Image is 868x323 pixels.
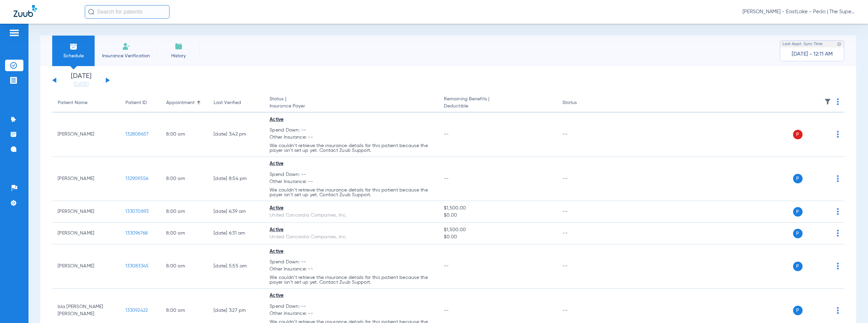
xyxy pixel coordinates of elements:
[52,201,120,223] td: [PERSON_NAME]
[52,113,120,157] td: [PERSON_NAME]
[824,98,831,105] img: filter.svg
[125,308,148,313] span: 133092422
[214,99,241,106] div: Last Verified
[161,223,208,244] td: 8:00 AM
[270,188,433,197] p: We couldn’t retrieve the insurance details for this patient because the payer isn’t set up yet. C...
[61,73,101,88] li: [DATE]
[166,99,195,106] div: Appointment
[175,42,183,51] img: History
[270,292,433,299] div: Active
[125,264,149,268] span: 133083345
[834,290,868,323] iframe: Chat Widget
[270,212,433,219] div: United Concordia Companies, Inc.
[270,259,433,266] span: Spend Down: --
[208,223,264,244] td: [DATE] 6:31 AM
[438,94,557,113] th: Remaining Benefits |
[444,132,449,137] span: --
[270,275,433,285] p: We couldn’t retrieve the insurance details for this patient because the payer isn’t set up yet. C...
[125,99,155,106] div: Patient ID
[58,99,115,106] div: Patient Name
[444,234,552,241] span: $0.00
[444,308,449,313] span: --
[166,99,203,106] div: Appointment
[557,157,603,201] td: --
[444,205,552,212] span: $1,500.00
[270,134,433,141] span: Other Insurance: --
[125,132,149,137] span: 132808657
[162,53,195,59] span: History
[57,53,90,59] span: Schedule
[557,223,603,244] td: --
[270,127,433,134] span: Spend Down: --
[52,157,120,201] td: [PERSON_NAME]
[208,113,264,157] td: [DATE] 3:42 PM
[161,201,208,223] td: 8:00 AM
[270,226,433,234] div: Active
[270,178,433,185] span: Other Insurance: --
[444,264,449,268] span: --
[270,205,433,212] div: Active
[837,230,839,237] img: group-dot-blue.svg
[270,266,433,273] span: Other Insurance: --
[270,303,433,310] span: Spend Down: --
[444,226,552,234] span: $1,500.00
[161,113,208,157] td: 8:00 AM
[837,131,839,138] img: group-dot-blue.svg
[444,176,449,181] span: --
[125,99,147,106] div: Patient ID
[264,94,438,113] th: Status |
[52,244,120,289] td: [PERSON_NAME]
[837,98,839,105] img: group-dot-blue.svg
[14,5,37,17] img: Zuub Logo
[58,99,87,106] div: Patient Name
[743,8,854,15] span: [PERSON_NAME] - EastLake - Pedo | The Super Dentists
[270,310,433,317] span: Other Insurance: --
[793,174,803,183] span: P
[270,234,433,241] div: United Concordia Companies, Inc.
[9,29,20,37] img: hamburger-icon
[557,244,603,289] td: --
[214,99,259,106] div: Last Verified
[125,176,148,181] span: 132909556
[270,160,433,167] div: Active
[557,94,603,113] th: Status
[52,223,120,244] td: [PERSON_NAME]
[837,208,839,215] img: group-dot-blue.svg
[444,103,552,110] span: Deductible
[837,263,839,269] img: group-dot-blue.svg
[793,229,803,238] span: P
[793,207,803,217] span: P
[793,130,803,139] span: P
[557,201,603,223] td: --
[837,42,842,46] img: last sync help info
[270,143,433,153] p: We couldn’t retrieve the insurance details for this patient because the payer isn’t set up yet. C...
[270,171,433,178] span: Spend Down: --
[85,5,170,19] input: Search for patients
[100,53,152,59] span: Insurance Verification
[783,41,823,47] span: Last Appt. Sync Time:
[61,81,101,88] a: [DATE]
[557,113,603,157] td: --
[122,42,130,51] img: Manual Insurance Verification
[270,248,433,255] div: Active
[793,262,803,271] span: P
[792,51,833,58] span: [DATE] - 12:11 AM
[444,212,552,219] span: $0.00
[125,231,148,236] span: 133096768
[125,209,149,214] span: 133070893
[88,9,94,15] img: Search Icon
[208,201,264,223] td: [DATE] 6:39 AM
[270,103,433,110] span: Insurance Payer
[837,175,839,182] img: group-dot-blue.svg
[270,116,433,123] div: Active
[70,42,78,51] img: Schedule
[208,157,264,201] td: [DATE] 8:54 PM
[793,306,803,315] span: P
[161,244,208,289] td: 8:00 AM
[161,157,208,201] td: 8:00 AM
[208,244,264,289] td: [DATE] 5:55 AM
